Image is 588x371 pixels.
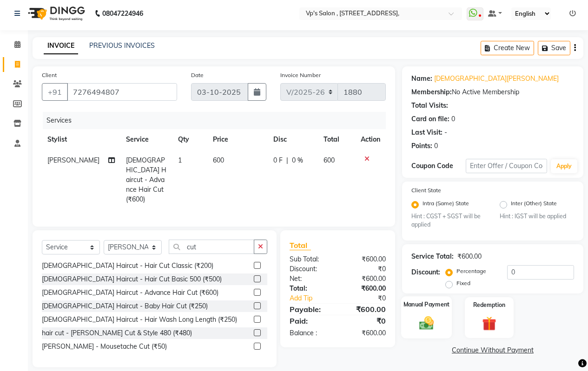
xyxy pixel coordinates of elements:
img: _gift.svg [478,315,501,332]
label: Fixed [456,279,470,287]
div: ₹600.00 [337,274,393,284]
div: Total: [283,284,338,293]
input: Search or Scan [169,240,254,254]
div: 0 [434,141,438,151]
span: 0 % [292,156,303,165]
div: ₹0 [347,293,393,303]
div: ₹0 [337,315,393,326]
div: Membership: [411,87,452,97]
b: 08047224946 [102,0,143,26]
label: Redemption [473,301,505,309]
div: Coupon Code [411,161,466,171]
a: PREVIOUS INVOICES [89,41,155,50]
th: Price [207,129,268,150]
span: 1 [178,156,182,164]
div: ₹600.00 [337,328,393,338]
small: Hint : CGST + SGST will be applied [411,212,486,229]
label: Date [191,71,204,79]
a: Continue Without Payment [404,345,581,355]
label: Manual Payment [403,300,450,309]
span: 600 [324,156,335,164]
input: Enter Offer / Coupon Code [466,159,547,173]
div: Discount: [283,264,338,274]
label: Intra (Same) State [423,199,469,210]
div: Payable: [283,304,338,315]
div: [DEMOGRAPHIC_DATA] Haircut - Hair Cut Classic (₹200) [42,261,213,271]
div: Points: [411,141,432,151]
small: Hint : IGST will be applied [500,212,574,221]
div: Service Total: [411,252,454,261]
div: ₹0 [337,264,393,274]
div: Balance : [283,328,338,338]
div: ₹600.00 [337,254,393,264]
button: Save [538,41,570,55]
a: INVOICE [44,38,78,54]
th: Total [318,129,355,150]
div: [DEMOGRAPHIC_DATA] Haircut - Hair Cut Basic 500 (₹500) [42,274,222,284]
label: Client State [411,186,441,195]
th: Action [355,129,386,150]
img: logo [24,0,87,26]
div: Name: [411,74,432,84]
img: _cash.svg [415,315,438,332]
button: Create New [481,41,534,55]
div: Sub Total: [283,254,338,264]
span: 0 F [273,156,283,165]
div: Total Visits: [411,101,448,111]
div: Discount: [411,267,440,277]
div: - [444,128,447,137]
button: Apply [551,159,577,173]
div: ₹600.00 [337,304,393,315]
a: Add Tip [283,293,347,303]
div: [PERSON_NAME] - Mousetache Cut (₹50) [42,342,167,351]
div: [DEMOGRAPHIC_DATA] Haircut - Hair Wash Long Length (₹250) [42,315,237,325]
div: Paid: [283,315,338,326]
div: Card on file: [411,114,449,124]
button: +91 [42,83,68,101]
th: Service [120,129,172,150]
label: Invoice Number [280,71,321,79]
a: [DEMOGRAPHIC_DATA][PERSON_NAME] [434,74,559,84]
input: Search by Name/Mobile/Email/Code [67,83,177,101]
div: hair cut - [PERSON_NAME] Cut & Style 480 (₹480) [42,328,192,338]
label: Inter (Other) State [511,199,557,210]
label: Client [42,71,57,79]
div: ₹600.00 [337,284,393,293]
div: ₹600.00 [457,252,482,261]
div: Last Visit: [411,128,443,137]
span: | [286,156,288,165]
span: [DEMOGRAPHIC_DATA] Haircut - Advance Hair Cut (₹600) [126,156,166,203]
div: 0 [451,114,455,124]
div: [DEMOGRAPHIC_DATA] Haircut - Advance Hair Cut (₹600) [42,288,218,298]
div: Net: [283,274,338,284]
span: [PERSON_NAME] [47,156,99,164]
div: Services [43,112,393,129]
label: Percentage [456,267,486,275]
div: No Active Membership [411,87,574,97]
th: Qty [172,129,207,150]
div: [DEMOGRAPHIC_DATA] Haircut - Baby Hair Cut (₹250) [42,301,208,311]
span: 600 [213,156,224,164]
span: Total [290,241,311,250]
th: Stylist [42,129,120,150]
th: Disc [268,129,318,150]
